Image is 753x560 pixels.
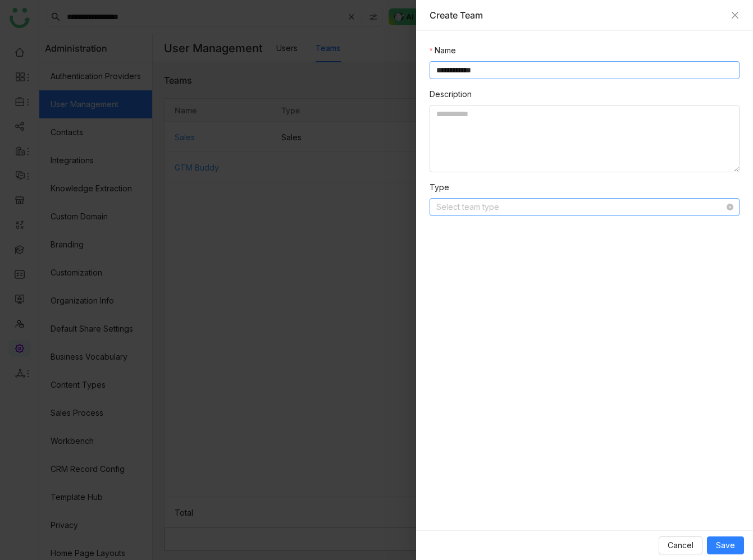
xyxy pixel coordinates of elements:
[659,536,702,554] button: Cancel
[731,11,740,20] button: Close
[707,536,744,554] button: Save
[430,44,456,57] label: Name
[668,539,693,552] span: Cancel
[716,539,735,552] span: Save
[430,181,449,194] label: Type
[430,9,725,21] div: Create Team
[430,88,472,100] label: Description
